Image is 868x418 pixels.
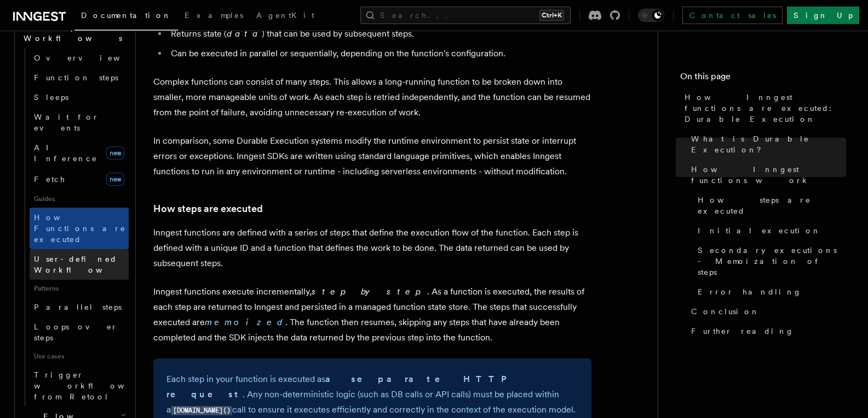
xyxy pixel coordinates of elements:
p: In comparison, some Durable Execution systems modify the runtime environment to persist state or ... [153,133,591,179]
span: User-defined Workflows [34,255,133,274]
a: Secondary executions - Memoization of steps [693,240,846,282]
span: Sleeps [34,93,68,102]
span: Documentation [81,11,171,20]
span: Error handling [698,286,802,297]
a: Function steps [30,68,129,87]
span: Function steps [34,73,118,82]
a: What is Durable Execution? [687,129,846,160]
em: step by step [312,286,427,297]
span: How Inngest functions are executed: Durable Execution [685,92,846,125]
a: Sleeps [30,87,129,107]
span: new [106,173,124,186]
span: Parallel steps [34,303,122,311]
span: Further reading [691,326,794,337]
a: How steps are executed [693,190,846,221]
span: Use cases [30,348,129,365]
a: Further reading [687,321,846,341]
a: Conclusion [687,302,846,321]
span: Steps & Workflows [19,22,122,44]
a: How steps are executed [153,201,263,216]
span: Conclusion [691,306,760,317]
h4: On this page [680,70,846,87]
p: Each step in your function is executed as . Any non-deterministic logic (such as DB calls or API ... [166,372,578,418]
code: [DOMAIN_NAME]() [171,406,232,415]
a: Contact sales [682,7,783,24]
span: What is Durable Execution? [691,133,846,155]
span: Initial execution [698,225,821,236]
span: Overview [34,54,147,62]
span: How Inngest functions work [691,164,846,186]
span: Examples [185,11,243,20]
span: Guides [30,190,129,208]
span: new [106,146,124,160]
span: Trigger workflows from Retool [34,370,154,401]
li: Returns state ( ) that can be used by subsequent steps. [168,26,591,42]
a: Trigger workflows from Retool [30,365,129,407]
div: Steps & Workflows [19,48,129,407]
a: Wait for events [30,107,129,138]
strong: a separate HTTP request [166,374,514,399]
a: Error handling [693,282,846,302]
p: Inngest functions execute incrementally, . As a function is executed, the results of each step ar... [153,284,591,345]
a: How Inngest functions work [687,160,846,190]
a: How Inngest functions are executed: Durable Execution [680,87,846,129]
em: data [227,28,262,39]
span: AI Inference [34,143,97,163]
span: Loops over steps [34,322,118,342]
span: Fetch [34,175,66,184]
a: How Functions are executed [30,208,129,249]
span: How steps are executed [698,195,846,216]
span: How Functions are executed [34,213,126,244]
p: Inngest functions are defined with a series of steps that define the execution flow of the functi... [153,225,591,271]
a: Parallel steps [30,297,129,317]
span: Wait for events [34,113,99,132]
button: Toggle dark mode [638,9,664,22]
span: AgentKit [256,11,314,20]
a: Sign Up [787,7,859,24]
a: AgentKit [250,3,321,30]
a: Fetchnew [30,168,129,190]
a: Overview [30,48,129,68]
a: memoized [205,317,285,327]
button: Steps & Workflows [19,17,129,48]
span: Secondary executions - Memoization of steps [698,245,846,278]
a: Loops over steps [30,317,129,348]
a: Examples [178,3,250,30]
button: Search...Ctrl+K [360,7,571,24]
a: User-defined Workflows [30,249,129,280]
a: Documentation [74,3,178,31]
span: Patterns [30,280,129,297]
kbd: Ctrl+K [539,10,564,21]
li: Can be executed in parallel or sequentially, depending on the function's configuration. [168,46,591,61]
p: Complex functions can consist of many steps. This allows a long-running function to be broken dow... [153,74,591,120]
a: AI Inferencenew [30,138,129,168]
a: Initial execution [693,221,846,240]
